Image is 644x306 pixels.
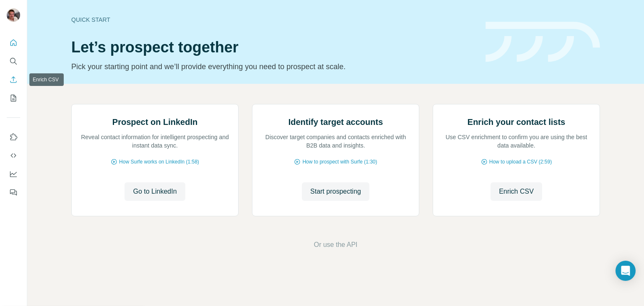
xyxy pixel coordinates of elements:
[71,16,475,24] div: Quick start
[261,133,410,150] p: Discover target companies and contacts enriched with B2B data and insights.
[7,130,20,145] button: Use Surfe on LinkedIn
[7,54,20,69] button: Search
[133,187,177,197] span: Go to LinkedIn
[7,72,20,87] button: Enrich CSV
[302,182,369,201] button: Start prospecting
[7,91,20,106] button: My lists
[491,182,542,201] button: Enrich CSV
[7,148,20,163] button: Use Surfe API
[7,35,20,50] button: Quick start
[615,261,636,281] div: Open Intercom Messenger
[302,158,377,166] span: How to prospect with Surfe (1:30)
[119,158,199,166] span: How Surfe works on LinkedIn (1:58)
[441,133,591,150] p: Use CSV enrichment to confirm you are using the best data available.
[288,116,383,128] h2: Identify target accounts
[7,8,20,22] img: Avatar
[7,185,20,200] button: Feedback
[7,166,20,182] button: Dashboard
[71,39,475,56] h1: Let’s prospect together
[486,22,600,62] img: banner
[489,158,552,166] span: How to upload a CSV (2:59)
[467,116,565,128] h2: Enrich your contact lists
[314,240,357,250] button: Or use the API
[71,61,475,73] p: Pick your starting point and we’ll provide everything you need to prospect at scale.
[310,187,361,197] span: Start prospecting
[125,182,185,201] button: Go to LinkedIn
[80,133,230,150] p: Reveal contact information for intelligent prospecting and instant data sync.
[499,187,534,197] span: Enrich CSV
[112,116,197,128] h2: Prospect on LinkedIn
